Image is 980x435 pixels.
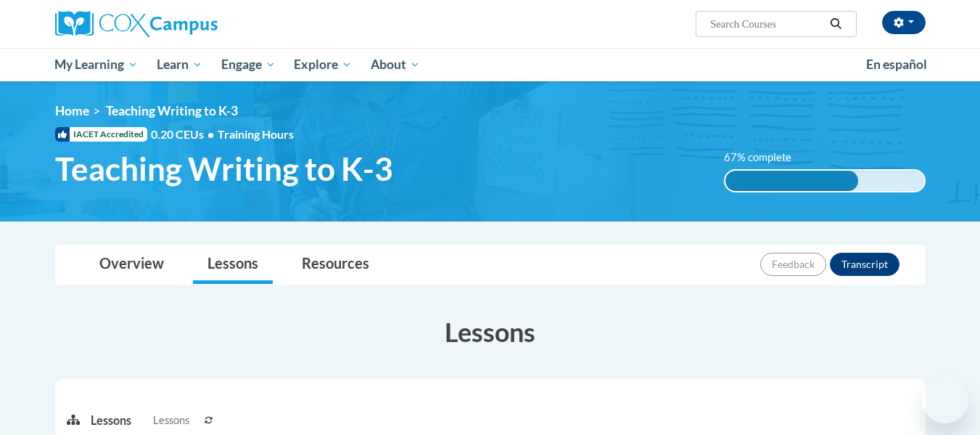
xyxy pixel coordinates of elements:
span: 0.20 CEUs [151,126,218,142]
iframe: Button to launch messaging window [922,377,968,423]
a: En español [857,49,936,80]
span: Training Hours [218,127,294,141]
div: Main menu [33,48,947,81]
p: Lessons [91,412,131,428]
div: 67% complete [725,171,858,191]
a: Home [55,103,89,118]
span: My Learning [54,56,138,73]
button: Account Settings [882,11,926,34]
span: Teaching Writing to K-3 [106,103,238,118]
a: My Learning [46,48,148,81]
span: Learn [157,56,202,73]
span: Lessons [153,412,189,428]
a: About [361,48,429,81]
span: En español [866,57,927,72]
a: Cox Campus [55,11,331,37]
a: Resources [287,245,384,284]
span: • [207,127,214,141]
a: Learn [147,48,212,81]
button: Feedback [760,253,826,276]
label: 67% complete [724,150,807,166]
h3: Lessons [55,314,926,350]
input: Search Courses [709,15,825,33]
span: Engage [221,56,276,73]
img: Cox Campus [55,11,218,37]
a: Explore [284,48,361,81]
button: Transcript [830,253,899,276]
span: About [371,56,420,73]
a: Engage [212,48,285,81]
a: Overview [85,245,178,284]
span: Teaching Writing to K-3 [55,150,393,188]
button: Search [825,15,847,33]
span: Explore [294,56,352,73]
span: IACET Accredited [55,127,147,142]
a: Lessons [193,245,273,284]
